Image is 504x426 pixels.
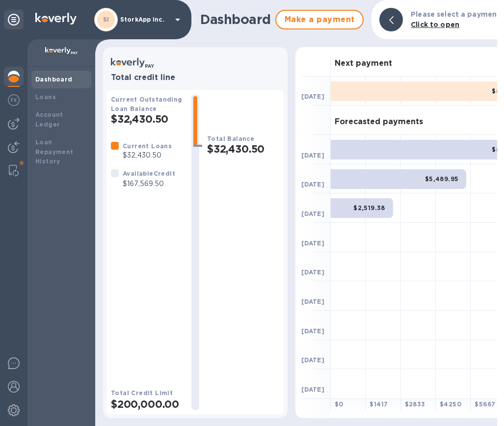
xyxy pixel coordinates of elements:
[35,76,73,83] b: Dashboard
[301,327,324,335] b: [DATE]
[275,10,364,29] button: Make a payment
[111,389,173,397] b: Total Credit Limit
[207,135,254,142] b: Total Balance
[475,400,495,408] b: $ 5667
[335,59,392,68] h3: Next payment
[301,181,324,188] b: [DATE]
[411,21,459,28] b: Click to open
[111,398,184,410] h2: $200,000.00
[200,12,270,27] h1: Dashboard
[301,210,324,217] b: [DATE]
[123,150,172,160] p: $32,430.50
[35,13,77,25] img: Logo
[123,179,175,189] p: $167,569.50
[370,400,388,408] b: $ 1417
[103,16,109,23] b: SI
[35,93,56,101] b: Loans
[111,96,183,112] b: Current Outstanding Loan Balance
[335,117,423,127] h3: Forecasted payments
[120,16,169,23] p: StorkApp Inc.
[301,268,324,276] b: [DATE]
[440,400,461,408] b: $ 4250
[301,298,324,305] b: [DATE]
[123,170,175,177] b: Available Credit
[4,10,24,29] div: Unpin categories
[35,111,63,128] b: Account Ledger
[207,143,280,155] h2: $32,430.50
[335,400,344,408] b: $ 0
[353,204,385,212] b: $2,519.38
[8,94,20,106] img: Foreign exchange
[425,175,459,183] b: $5,489.95
[111,73,280,82] h3: Total credit line
[301,240,324,247] b: [DATE]
[301,152,324,159] b: [DATE]
[405,400,425,408] b: $ 2833
[284,14,355,26] span: Make a payment
[123,142,172,150] b: Current Loans
[301,93,324,100] b: [DATE]
[301,356,324,364] b: [DATE]
[111,113,184,125] h2: $32,430.50
[35,138,74,165] b: Loan Repayment History
[301,386,324,393] b: [DATE]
